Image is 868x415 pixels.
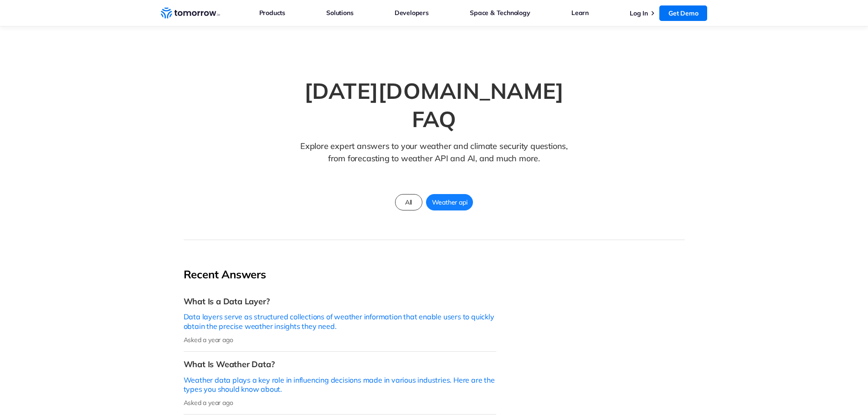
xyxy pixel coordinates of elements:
[426,196,473,208] span: Weather api
[161,6,220,20] a: Home link
[470,7,530,19] a: Space & Technology
[184,399,496,407] p: Asked a year ago
[259,7,285,19] a: Products
[426,194,473,210] a: Weather api
[395,7,429,19] a: Developers
[395,194,422,210] a: All
[184,312,496,331] p: Data layers serve as structured collections of weather information that enable users to quickly o...
[296,140,572,179] p: Explore expert answers to your weather and climate security questions, from forecasting to weathe...
[659,5,707,21] a: Get Demo
[184,352,496,415] a: What Is Weather Data?Weather data plays a key role in influencing decisions made in various indus...
[184,289,496,352] a: What Is a Data Layer?Data layers serve as structured collections of weather information that enab...
[571,7,589,19] a: Learn
[184,267,496,282] h2: Recent Answers
[184,375,496,395] p: Weather data plays a key role in influencing decisions made in various industries. Here are the t...
[630,9,648,17] a: Log In
[184,296,496,307] h3: What Is a Data Layer?
[184,336,496,344] p: Asked a year ago
[279,77,589,133] h1: [DATE][DOMAIN_NAME] FAQ
[400,196,417,208] span: All
[326,7,353,19] a: Solutions
[184,359,496,369] h3: What Is Weather Data?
